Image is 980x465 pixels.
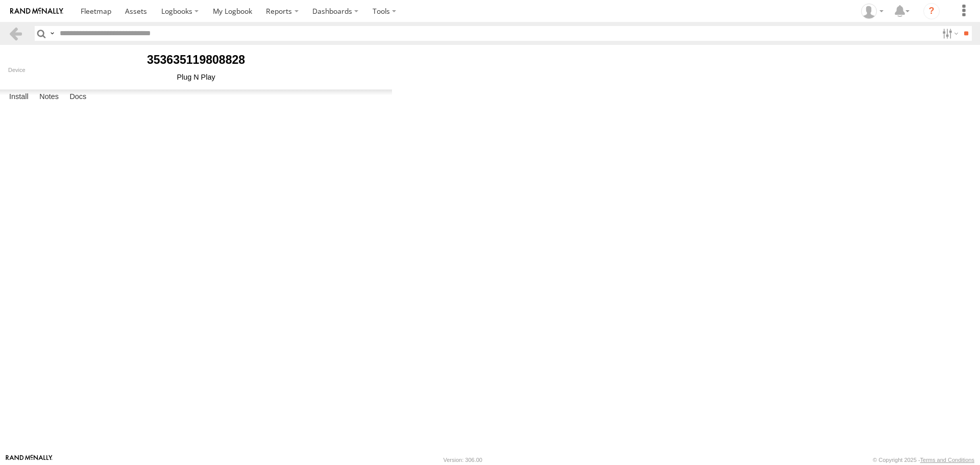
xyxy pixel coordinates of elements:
i: ? [923,3,940,19]
a: Back to previous Page [8,26,23,41]
label: Install [4,90,34,104]
div: Version: 306.00 [444,457,482,463]
label: Notes [34,90,64,104]
img: rand-logo.svg [10,8,63,15]
div: Warren Goodfield [857,4,887,19]
b: 353635119808828 [147,53,245,66]
a: Terms and Conditions [920,457,974,463]
label: Search Query [48,26,56,41]
div: © Copyright 2025 - [873,457,974,463]
label: Search Filter Options [938,26,960,41]
label: Docs [64,90,91,104]
div: Device [8,67,384,73]
a: Visit our Website [6,455,53,465]
div: Plug N Play [8,73,384,81]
